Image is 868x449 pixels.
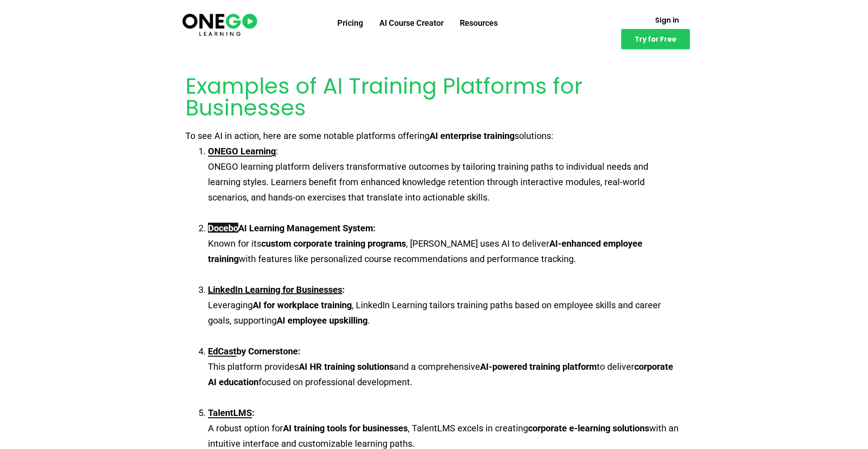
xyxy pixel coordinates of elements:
[368,315,370,326] span: .
[371,11,452,35] a: AI Course Creator
[514,130,553,141] span: solutions:
[185,76,683,119] h2: Examples of AI Training Platforms for Businesses
[208,407,255,418] b: :
[635,36,676,43] span: Try for Free
[283,423,408,434] b: AI training tools for businesses
[208,238,261,249] span: Known for its
[452,11,506,35] a: Resources
[208,223,238,234] a: Docebo
[259,377,412,387] span: focused on professional development.
[185,130,429,141] span: To see AI in action, here are some notable platforms offering
[239,253,576,264] span: with features like personalized course recommendations and performance tracking.
[208,423,283,434] span: A robust option for
[208,223,376,234] b: AI Learning Management System:
[528,423,649,434] b: corporate e-learning solutions
[621,29,690,49] a: Try for Free
[406,238,549,249] span: , [PERSON_NAME] uses AI to deliver
[253,300,352,310] b: AI for workplace training
[644,11,690,29] a: Sign in
[597,361,634,372] span: to deliver
[208,284,345,295] b: :
[208,284,342,295] a: LinkedIn Learning for Businesses
[277,315,368,326] b: AI employee upskilling
[208,146,276,157] a: ONEGO Learning
[408,423,528,434] span: , TalentLMS excels in creating
[208,346,301,357] b: by Cornerstone:
[655,17,679,24] span: Sign in
[299,361,394,372] b: AI HR training solutions
[261,238,406,249] b: custom corporate training programs
[208,300,253,310] span: Leveraging
[480,361,597,372] b: AI-powered training platform
[208,407,252,418] a: TalentLMS
[394,361,480,372] span: and a comprehensive
[208,346,236,357] a: EdCast
[208,300,661,326] span: , LinkedIn Learning tailors training paths based on employee skills and career goals, supporting
[329,11,371,35] a: Pricing
[429,130,514,141] b: AI enterprise training
[208,361,299,372] span: This platform provides
[208,143,683,220] li: : ONEGO learning platform delivers transformative outcomes by tailoring training paths to individ...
